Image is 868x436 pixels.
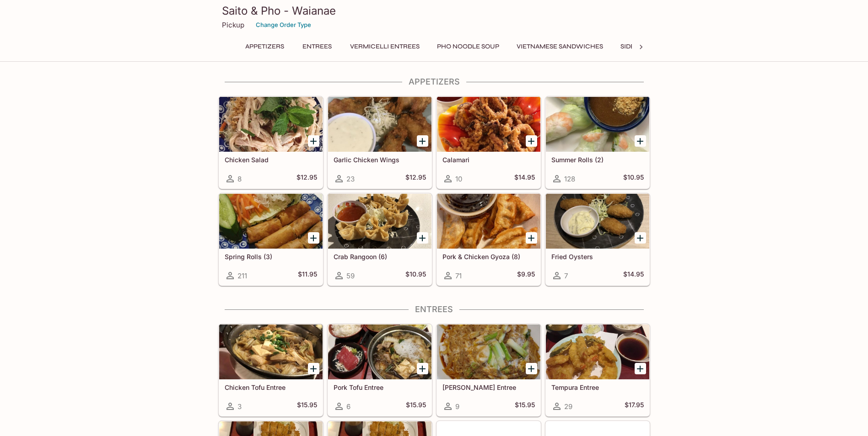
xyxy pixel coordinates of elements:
button: Add Katsu Tama Entree [526,363,537,374]
p: Pickup [222,21,244,29]
span: 128 [564,175,575,183]
button: Entrees [297,40,338,53]
h4: Appetizers [218,77,650,87]
a: Chicken Tofu Entree3$15.95 [219,324,323,416]
h5: $14.95 [623,270,644,281]
h5: Chicken Salad [225,156,317,164]
a: Chicken Salad8$12.95 [219,96,323,189]
h5: Pork & Chicken Gyoza (8) [442,253,535,261]
button: Add Summer Rolls (2) [635,135,646,147]
div: Chicken Salad [219,97,323,152]
span: 7 [564,271,568,280]
button: Vietnamese Sandwiches [512,40,608,53]
h5: Chicken Tofu Entree [225,383,317,391]
span: 211 [237,271,247,280]
span: 59 [346,271,355,280]
h5: $15.95 [406,401,426,412]
a: [PERSON_NAME] Entree9$15.95 [437,324,541,416]
h5: [PERSON_NAME] Entree [442,383,535,391]
div: Crab Rangoon (6) [328,194,431,249]
button: Add Tempura Entree [635,363,646,374]
div: Calamari [437,97,540,152]
button: Add Pork & Chicken Gyoza (8) [526,232,537,244]
button: Add Fried Oysters [635,232,646,244]
button: Change Order Type [252,18,315,32]
span: 71 [455,271,462,280]
span: 3 [237,402,242,411]
h5: Summer Rolls (2) [551,156,644,164]
div: Chicken Tofu Entree [219,324,323,379]
h5: Garlic Chicken Wings [334,156,426,164]
h5: $11.95 [298,270,317,281]
button: Appetizers [240,40,289,53]
h5: $17.95 [625,401,644,412]
h5: Tempura Entree [551,383,644,391]
h5: $10.95 [405,270,426,281]
button: Add Crab Rangoon (6) [417,232,428,244]
button: Add Chicken Tofu Entree [308,363,319,374]
h5: $15.95 [297,401,317,412]
button: Vermicelli Entrees [345,40,425,53]
h5: $9.95 [517,270,535,281]
h5: $15.95 [515,401,535,412]
h5: $14.95 [514,173,535,184]
h5: Pork Tofu Entree [334,383,426,391]
span: 29 [564,402,572,411]
button: Add Garlic Chicken Wings [417,135,428,147]
button: Add Calamari [526,135,537,147]
div: Pork & Chicken Gyoza (8) [437,194,540,249]
div: Katsu Tama Entree [437,324,540,379]
div: Spring Rolls (3) [219,194,323,249]
div: Summer Rolls (2) [546,97,649,152]
button: Side Order [615,40,664,53]
h4: Entrees [218,304,650,314]
button: Add Spring Rolls (3) [308,232,319,244]
h5: $10.95 [623,173,644,184]
h5: Calamari [442,156,535,164]
button: Add Chicken Salad [308,135,319,147]
h5: Spring Rolls (3) [225,253,317,261]
div: Fried Oysters [546,194,649,249]
a: Crab Rangoon (6)59$10.95 [328,193,432,286]
a: Garlic Chicken Wings23$12.95 [328,96,432,189]
span: 9 [455,402,459,411]
button: Add Pork Tofu Entree [417,363,428,374]
a: Summer Rolls (2)128$10.95 [545,96,650,189]
h3: Saito & Pho - Waianae [222,4,647,18]
span: 10 [455,175,462,183]
span: 6 [346,402,350,411]
h5: $12.95 [405,173,426,184]
span: 23 [346,175,355,183]
div: Tempura Entree [546,324,649,379]
a: Tempura Entree29$17.95 [545,324,650,416]
h5: Crab Rangoon (6) [334,253,426,261]
button: Pho Noodle Soup [432,40,504,53]
a: Calamari10$14.95 [437,96,541,189]
div: Pork Tofu Entree [328,324,431,379]
a: Pork Tofu Entree6$15.95 [328,324,432,416]
a: Pork & Chicken Gyoza (8)71$9.95 [437,193,541,286]
div: Garlic Chicken Wings [328,97,431,152]
h5: $12.95 [297,173,317,184]
a: Spring Rolls (3)211$11.95 [219,193,323,286]
a: Fried Oysters7$14.95 [545,193,650,286]
span: 8 [237,175,242,183]
h5: Fried Oysters [551,253,644,261]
